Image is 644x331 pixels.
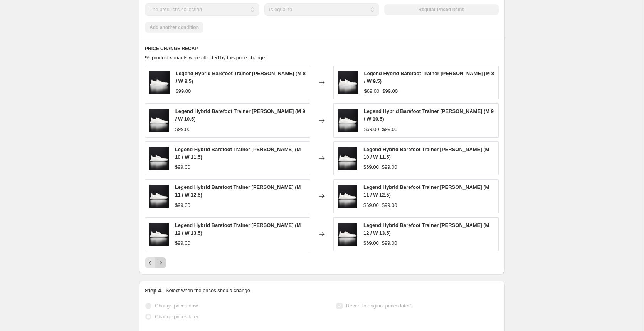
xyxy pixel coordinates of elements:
nav: Pagination [145,257,166,268]
div: $69.00 [364,126,379,133]
div: $99.00 [176,87,191,95]
p: Select when the prices should change [166,287,250,294]
span: Legend Hybrid Barefoot Trainer [PERSON_NAME] (M 9 / W 10.5) [364,108,494,122]
div: $99.00 [175,163,190,171]
div: $69.00 [363,202,379,209]
img: Runners_White_3x4_Reflectionfixed_80x.png [149,185,169,208]
span: Legend Hybrid Barefoot Trainer [PERSON_NAME] (M 11 / W 12.5) [363,184,489,198]
strike: $99.00 [382,87,398,95]
span: Revert to original prices later? [346,303,413,309]
strike: $99.00 [382,239,397,247]
span: Legend Hybrid Barefoot Trainer [PERSON_NAME] (M 10 / W 11.5) [363,146,489,160]
span: 95 product variants were affected by this price change: [145,55,266,60]
img: Runners_White_3x4_Reflectionfixed_80x.png [149,109,169,132]
h2: Step 4. [145,287,163,294]
span: Legend Hybrid Barefoot Trainer [PERSON_NAME] (M 11 / W 12.5) [175,184,301,198]
span: Legend Hybrid Barefoot Trainer [PERSON_NAME] (M 10 / W 11.5) [175,146,301,160]
span: Change prices later [155,314,198,319]
span: Legend Hybrid Barefoot Trainer [PERSON_NAME] (M 12 / W 13.5) [363,222,489,236]
span: Legend Hybrid Barefoot Trainer [PERSON_NAME] (M 8 / W 9.5) [176,71,306,84]
strike: $99.00 [382,163,397,171]
img: Runners_White_3x4_Reflectionfixed_80x.png [338,147,357,170]
div: $69.00 [363,163,379,171]
img: Runners_White_3x4_Reflectionfixed_80x.png [149,71,170,94]
img: Runners_White_3x4_Reflectionfixed_80x.png [149,223,169,246]
div: $99.00 [175,126,191,133]
div: $69.00 [364,87,380,95]
span: Legend Hybrid Barefoot Trainer [PERSON_NAME] (M 9 / W 10.5) [175,108,305,122]
img: Runners_White_3x4_Reflectionfixed_80x.png [338,185,357,208]
span: Legend Hybrid Barefoot Trainer [PERSON_NAME] (M 8 / W 9.5) [364,71,494,84]
div: $69.00 [363,239,379,247]
strike: $99.00 [382,126,397,133]
span: Change prices now [155,303,198,309]
img: Runners_White_3x4_Reflectionfixed_80x.png [149,147,169,170]
div: $99.00 [175,202,190,209]
button: Next [155,257,166,268]
div: $99.00 [175,239,190,247]
button: Previous [145,257,156,268]
strike: $99.00 [382,202,397,209]
h6: PRICE CHANGE RECAP [145,45,499,52]
img: Runners_White_3x4_Reflectionfixed_80x.png [338,109,358,132]
img: Runners_White_3x4_Reflectionfixed_80x.png [338,71,358,94]
img: Runners_White_3x4_Reflectionfixed_80x.png [338,223,357,246]
span: Legend Hybrid Barefoot Trainer [PERSON_NAME] (M 12 / W 13.5) [175,222,301,236]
